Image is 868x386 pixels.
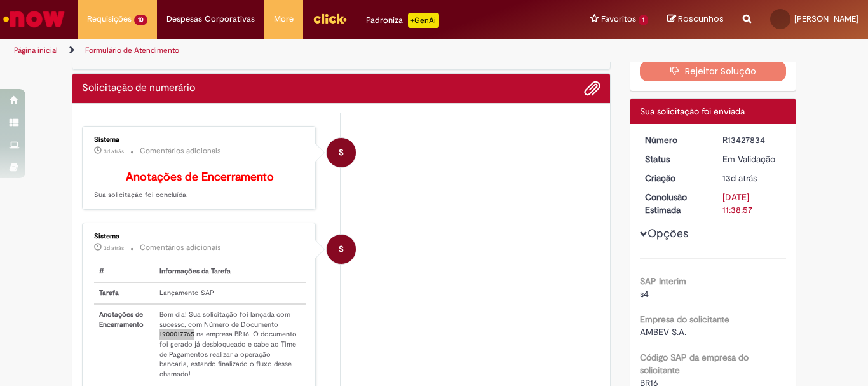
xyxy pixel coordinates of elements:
[635,134,714,146] dt: Número
[722,191,782,216] div: [DATE] 11:38:57
[635,172,714,184] dt: Criação
[140,146,221,156] small: Comentários adicionais
[94,282,154,304] th: Tarefa
[94,304,154,385] th: Anotações de Encerramento
[10,39,569,62] ul: Trilhas de página
[640,314,729,325] b: Empresa do solicitante
[94,136,306,144] div: Sistema
[166,13,255,25] span: Despesas Corporativas
[640,275,686,287] b: SAP Interim
[601,13,636,25] span: Favoritos
[640,288,649,300] span: s4
[154,261,306,282] th: Informações da Tarefa
[640,106,745,117] span: Sua solicitação foi enviada
[82,83,195,94] h2: Solicitação de numerário Histórico de tíquete
[1,6,67,32] img: ServiceNow
[313,9,347,28] img: click_logo_yellow_360x200.png
[722,134,782,146] div: R13427834
[104,244,124,252] span: 3d atrás
[140,242,221,253] small: Comentários adicionais
[667,13,724,25] a: Rascunhos
[104,148,124,155] time: 29/08/2025 11:08:43
[94,171,306,200] p: Sua solicitação foi concluída.
[126,170,274,184] b: Anotações de Encerramento
[640,326,686,338] span: AMBEV S.A.
[339,137,344,168] span: S
[94,233,306,240] div: Sistema
[722,172,782,184] div: 19/08/2025 10:53:39
[85,45,179,55] a: Formulário de Atendimento
[640,352,749,376] b: Código SAP da empresa do solicitante
[584,80,600,97] button: Adicionar anexos
[154,304,306,385] td: Bom dia! Sua solicitação foi lançada com sucesso, com Número de Documento 1900017765 na empresa B...
[104,148,124,155] span: 3d atrás
[274,13,294,25] span: More
[639,15,648,25] span: 1
[327,235,356,264] div: System
[87,13,132,25] span: Requisições
[339,234,344,265] span: S
[94,261,154,282] th: #
[154,282,306,304] td: Lançamento SAP
[635,153,714,165] dt: Status
[134,15,147,25] span: 10
[794,13,858,24] span: [PERSON_NAME]
[640,61,787,81] button: Rejeitar Solução
[678,13,724,25] span: Rascunhos
[327,138,356,167] div: System
[722,172,757,184] span: 13d atrás
[14,45,58,55] a: Página inicial
[408,13,439,28] p: +GenAi
[635,191,714,216] dt: Conclusão Estimada
[366,13,439,28] div: Padroniza
[722,153,782,165] div: Em Validação
[104,244,124,252] time: 29/08/2025 11:08:40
